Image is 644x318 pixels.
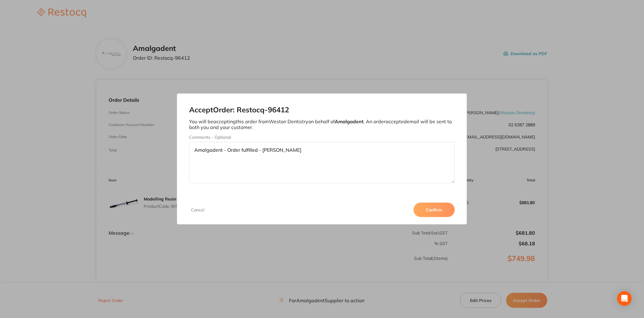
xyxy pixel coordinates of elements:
h2: Accept Order: Restocq- 96412 [189,106,455,114]
button: Cancel [189,207,206,213]
div: Open Intercom Messenger [617,291,632,306]
textarea: Amalgadent - Order fulfilled - [PERSON_NAME] [189,142,455,183]
p: You will be accepting this order from Weston Dentistry on behalf of . An order accepted email wil... [189,119,455,130]
button: Confirm [414,203,455,217]
label: Comments - Optional [189,135,455,140]
b: Amalgadent [335,118,363,124]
